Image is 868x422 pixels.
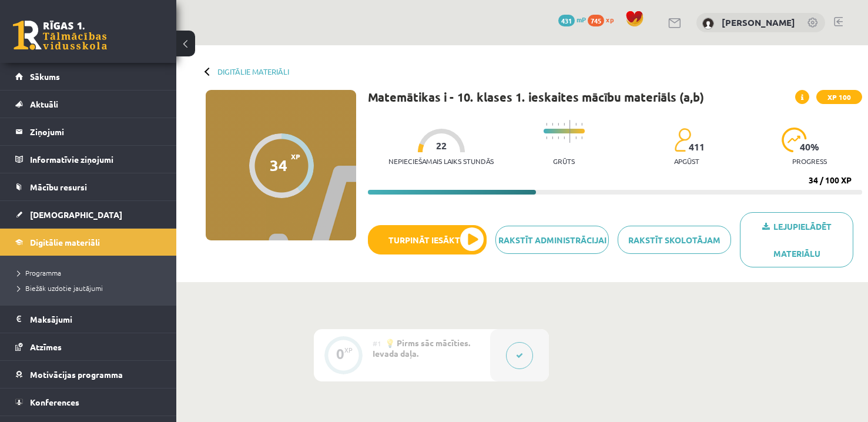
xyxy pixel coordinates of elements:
span: 22 [436,140,447,151]
img: icon-short-line-57e1e144782c952c97e751825c79c345078a6d821885a25fce030b3d8c18986b.svg [558,123,559,126]
img: icon-short-line-57e1e144782c952c97e751825c79c345078a6d821885a25fce030b3d8c18986b.svg [581,123,582,126]
a: 745 xp [588,15,619,24]
span: xp [606,15,614,24]
span: Konferences [30,397,79,407]
p: apgūst [674,157,699,165]
div: 34 [270,156,287,174]
span: XP 100 [816,90,862,104]
img: icon-short-line-57e1e144782c952c97e751825c79c345078a6d821885a25fce030b3d8c18986b.svg [581,136,582,139]
span: 40 % [800,142,820,152]
div: 0 [336,349,344,359]
a: Digitālie materiāli [15,229,162,256]
a: Aktuāli [15,91,162,118]
span: #1 [373,339,381,348]
img: icon-short-line-57e1e144782c952c97e751825c79c345078a6d821885a25fce030b3d8c18986b.svg [575,136,577,139]
img: icon-short-line-57e1e144782c952c97e751825c79c345078a6d821885a25fce030b3d8c18986b.svg [564,123,565,126]
a: Sākums [15,63,162,90]
span: Digitālie materiāli [30,237,100,247]
span: 745 [588,15,604,26]
a: Lejupielādēt materiālu [740,212,853,267]
span: Atzīmes [30,341,62,352]
a: [PERSON_NAME] [722,16,795,28]
img: icon-long-line-d9ea69661e0d244f92f715978eff75569469978d946b2353a9bb055b3ed8787d.svg [569,120,571,143]
h1: Matemātikas i - 10. klases 1. ieskaites mācību materiāls (a,b) [368,90,704,104]
img: icon-progress-161ccf0a02000e728c5f80fcf4c31c7af3da0e1684b2b1d7c360e028c24a22f1.svg [782,128,807,152]
img: icon-short-line-57e1e144782c952c97e751825c79c345078a6d821885a25fce030b3d8c18986b.svg [558,136,559,139]
a: Biežāk uzdotie jautājumi [18,283,165,293]
img: icon-short-line-57e1e144782c952c97e751825c79c345078a6d821885a25fce030b3d8c18986b.svg [546,123,547,126]
a: Atzīmes [15,333,162,360]
a: [DEMOGRAPHIC_DATA] [15,201,162,228]
img: icon-short-line-57e1e144782c952c97e751825c79c345078a6d821885a25fce030b3d8c18986b.svg [552,123,553,126]
span: 431 [558,15,575,26]
span: Mācību resursi [30,182,87,192]
span: mP [577,15,586,24]
div: XP [344,347,353,353]
a: Programma [18,267,165,278]
a: Mācību resursi [15,173,162,200]
a: Informatīvie ziņojumi [15,146,162,173]
a: Konferences [15,388,162,416]
span: 💡 Pirms sāc mācīties. Ievada daļa. [373,337,470,359]
span: Aktuāli [30,99,58,109]
span: XP [291,152,300,160]
img: icon-short-line-57e1e144782c952c97e751825c79c345078a6d821885a25fce030b3d8c18986b.svg [575,123,577,126]
span: Motivācijas programma [30,369,123,380]
span: Sākums [30,71,60,82]
a: 431 mP [558,15,586,24]
img: icon-short-line-57e1e144782c952c97e751825c79c345078a6d821885a25fce030b3d8c18986b.svg [552,136,553,139]
legend: Maksājumi [30,306,162,333]
a: Ziņojumi [15,118,162,145]
a: Rīgas 1. Tālmācības vidusskola [13,21,107,50]
span: Biežāk uzdotie jautājumi [18,283,103,293]
p: progress [792,157,827,165]
legend: Informatīvie ziņojumi [30,146,162,173]
img: icon-short-line-57e1e144782c952c97e751825c79c345078a6d821885a25fce030b3d8c18986b.svg [564,136,565,139]
a: Rakstīt skolotājam [618,226,731,254]
a: Digitālie materiāli [217,67,289,76]
legend: Ziņojumi [30,118,162,145]
button: Turpināt iesākto [368,225,487,254]
a: Rakstīt administrācijai [495,226,609,254]
img: icon-short-line-57e1e144782c952c97e751825c79c345078a6d821885a25fce030b3d8c18986b.svg [546,136,547,139]
span: 411 [689,142,705,152]
span: [DEMOGRAPHIC_DATA] [30,209,122,220]
a: Motivācijas programma [15,361,162,388]
p: Nepieciešamais laiks stundās [388,157,494,165]
p: Grūts [553,157,575,165]
span: Programma [18,268,61,277]
a: Maksājumi [15,306,162,333]
img: students-c634bb4e5e11cddfef0936a35e636f08e4e9abd3cc4e673bd6f9a4125e45ecb1.svg [674,128,691,152]
img: Diāna Matašova [702,18,714,29]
